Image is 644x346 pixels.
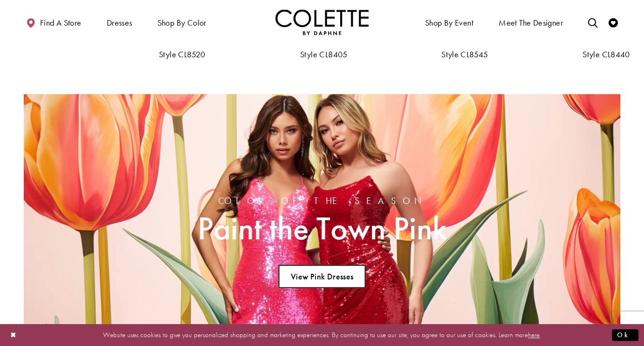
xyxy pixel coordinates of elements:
a: here [528,330,540,339]
span: Shop By Event [423,9,476,35]
a: Style CL8545 [441,50,569,59]
span: Shop by color [158,18,206,27]
a: Find a store [24,9,83,35]
p: Website uses cookies to give you personalized shopping and marketing experiences. By continuing t... [67,329,577,341]
span: Color of the Season [198,196,447,206]
span: Paint the Town Pink [198,210,447,246]
span: Shop by color [155,9,209,35]
span: Dresses [104,9,135,35]
a: Meet the designer [496,9,565,35]
button: Submit Dialog [612,329,638,341]
span: Shop By Event [425,18,473,27]
a: Style CL8520 [159,50,286,59]
a: Style CL8405 [300,50,427,59]
a: Toggle search [586,9,600,35]
button: Close Dialog [6,327,21,343]
a: Visit Home Page [275,9,369,35]
img: Colette by Daphne [275,9,369,35]
a: View Pink Dresses [278,265,365,288]
span: Find a store [40,18,82,27]
span: Meet the designer [499,18,563,27]
span: Dresses [107,18,132,27]
a: Check Wishlist [606,9,620,35]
